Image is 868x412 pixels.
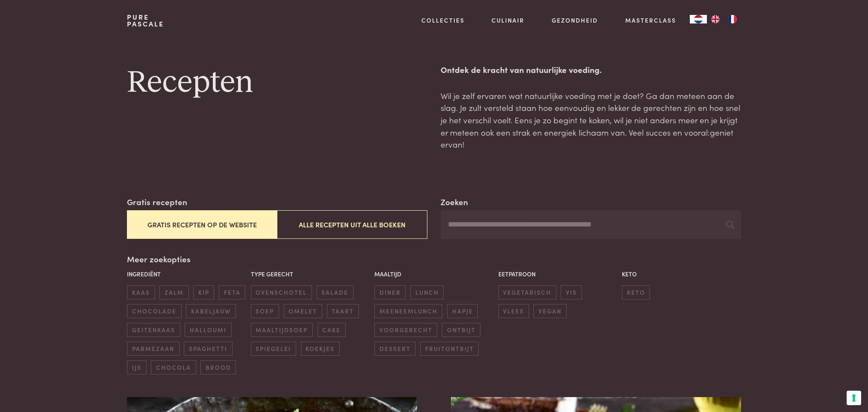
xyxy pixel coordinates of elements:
span: kaas [127,285,155,299]
span: omelet [284,304,322,318]
span: chocolade [127,304,181,318]
a: NL [690,15,707,23]
span: meeneemlunch [374,304,442,318]
aside: Language selected: Nederlands [690,15,741,23]
span: parmezaan [127,342,179,356]
span: diner [374,285,406,299]
span: taart [327,304,359,318]
span: vlees [498,304,529,318]
a: PurePascale [127,14,164,27]
button: Alle recepten uit alle boeken [277,210,427,239]
span: soep [251,304,279,318]
p: Wil je zelf ervaren wat natuurlijke voeding met je doet? Ga dan meteen aan de slag. Je zult verst... [441,90,741,151]
span: ijs [127,360,146,374]
label: Gratis recepten [127,196,187,208]
p: Eetpatroon [498,270,618,279]
p: Keto [622,270,741,279]
a: FR [724,15,741,23]
span: koekjes [301,342,340,356]
span: kabeljauw [186,304,235,318]
strong: Ontdek de kracht van natuurlijke voeding. [441,64,602,75]
span: vegetarisch [498,285,556,299]
span: fruitontbijt [420,342,479,356]
span: ontbijt [442,323,480,337]
span: maaltijdsoep [251,323,313,337]
button: Uw voorkeuren voor toestemming voor trackingtechnologieën [847,391,861,405]
span: vegan [533,304,566,318]
p: Type gerecht [251,270,370,279]
span: salade [317,285,353,299]
span: cake [318,323,346,337]
span: hapje [447,304,478,318]
span: ovenschotel [251,285,312,299]
a: Gezondheid [552,16,598,25]
span: spaghetti [184,342,232,356]
p: Maaltijd [374,270,494,279]
a: Masterclass [625,16,676,25]
span: keto [622,285,650,299]
div: Language [690,15,707,23]
ul: Language list [707,15,741,23]
span: lunch [410,285,444,299]
span: chocola [151,360,196,374]
span: dessert [374,342,415,356]
span: spiegelei [251,342,296,356]
label: Zoeken [441,196,468,208]
h1: Recepten [127,64,427,102]
p: Ingrediënt [127,270,246,279]
a: Culinair [491,16,524,25]
span: feta [219,285,245,299]
span: kip [193,285,214,299]
span: brood [200,360,236,374]
a: EN [707,15,724,23]
a: Collecties [421,16,465,25]
span: vis [561,285,582,299]
span: zalm [159,285,188,299]
span: halloumi [185,323,231,337]
span: geitenkaas [127,323,180,337]
span: voorgerecht [374,323,437,337]
button: Gratis recepten op de website [127,210,277,239]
